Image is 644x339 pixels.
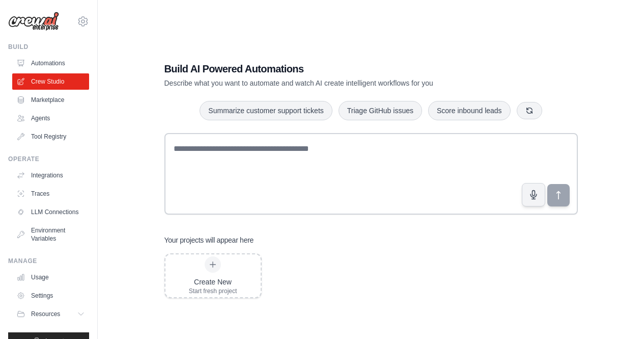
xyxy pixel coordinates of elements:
[12,306,89,322] button: Resources
[12,128,89,145] a: Tool Registry
[12,288,89,304] a: Settings
[12,55,89,71] a: Automations
[8,43,89,51] div: Build
[12,186,89,202] a: Traces
[339,101,422,120] button: Triage GitHub issues
[189,287,237,295] div: Start fresh project
[31,310,60,318] span: Resources
[164,78,507,88] p: Describe what you want to automate and watch AI create intelligent workflows for you
[517,102,542,119] button: Get new suggestions
[12,204,89,220] a: LLM Connections
[8,12,59,31] img: Logo
[8,257,89,265] div: Manage
[189,277,237,287] div: Create New
[12,92,89,108] a: Marketplace
[522,183,545,206] button: Click to speak your automation idea
[164,235,254,245] h3: Your projects will appear here
[200,101,332,120] button: Summarize customer support tickets
[12,167,89,184] a: Integrations
[12,269,89,285] a: Usage
[8,155,89,163] div: Operate
[164,62,507,76] h1: Build AI Powered Automations
[12,110,89,126] a: Agents
[428,101,511,120] button: Score inbound leads
[12,73,89,90] a: Crew Studio
[12,222,89,247] a: Environment Variables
